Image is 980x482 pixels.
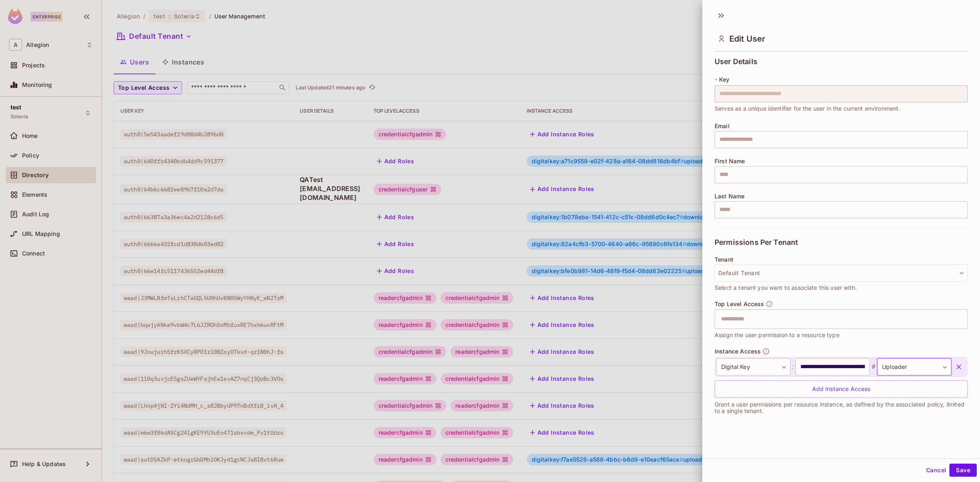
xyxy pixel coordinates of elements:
[715,256,733,263] span: Tenant
[715,58,757,66] span: User Details
[963,318,965,320] button: Open
[715,331,840,340] span: Assign the user permission to a resource type
[715,283,857,292] span: Select a tenant you want to associate this user with.
[719,76,729,83] span: Key
[715,123,730,129] span: Email
[715,158,745,164] span: First Name
[715,301,764,307] span: Top Level Access
[715,193,744,200] span: Last Name
[949,464,977,477] button: Save
[923,464,949,477] button: Cancel
[729,34,765,44] span: Edit User
[715,348,761,355] span: Instance Access
[715,380,968,398] div: Add Instance Access
[877,358,951,375] div: Uploader
[791,362,795,372] span: :
[716,358,791,375] div: Digital Key
[715,401,968,414] p: Grant a user permissions per resource instance, as defined by the associated policy, limited to a...
[715,264,968,282] button: Default Tenant
[870,362,877,372] span: #
[715,238,798,247] span: Permissions Per Tenant
[715,104,900,113] span: Serves as a unique identifier for the user in the current environment.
